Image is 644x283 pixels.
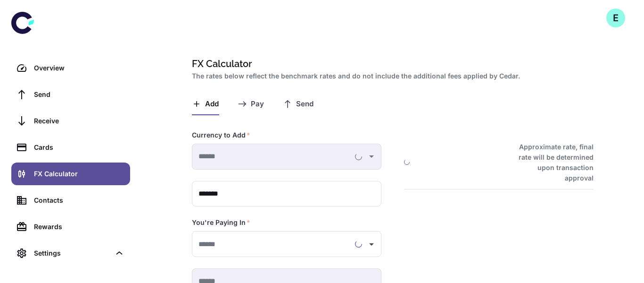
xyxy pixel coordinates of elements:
div: Overview [34,63,124,73]
span: Pay [251,100,264,109]
span: Send [296,100,314,109]
button: Open [365,238,378,251]
div: Send [34,89,124,100]
h6: Approximate rate, final rate will be determined upon transaction approval [508,142,594,183]
label: Currency to Add [192,130,250,140]
div: Cards [34,142,124,153]
div: Settings [11,242,130,265]
div: Contacts [34,195,124,206]
div: FX Calculator [34,169,124,179]
a: Overview [11,57,130,79]
a: FX Calculator [11,163,130,185]
button: E [606,9,625,27]
label: You're Paying In [192,218,250,227]
div: Rewards [34,222,124,232]
h1: FX Calculator [192,57,590,71]
a: Rewards [11,215,130,238]
a: Cards [11,136,130,159]
a: Contacts [11,189,130,212]
a: Send [11,83,130,106]
a: Receive [11,110,130,132]
span: Add [205,100,219,109]
div: Settings [34,248,110,258]
h2: The rates below reflect the benchmark rates and do not include the additional fees applied by Cedar. [192,71,590,81]
div: Receive [34,116,124,126]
